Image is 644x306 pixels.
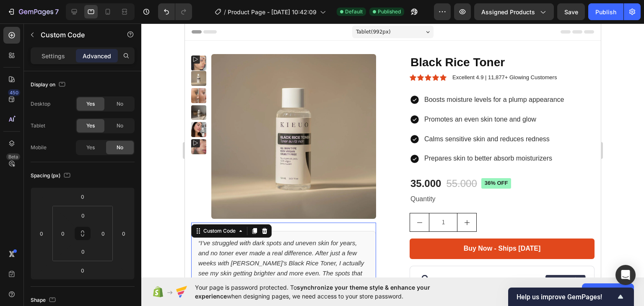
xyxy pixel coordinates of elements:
span: No [117,122,123,130]
div: Desktop [31,100,50,108]
p: Boosts moisture levels for a plump appearance [239,70,379,83]
pre: 36% off [296,155,327,165]
span: Save [564,8,578,16]
span: Yes [86,100,95,108]
div: Display on [31,79,67,91]
span: Your page is password protected. To when designing pages, we need access to your store password. [195,283,463,301]
button: increment [273,190,291,208]
p: Advanced [83,52,111,60]
div: Tablet [31,122,45,130]
button: Assigned Products [474,3,554,20]
iframe: Design area [185,23,601,277]
input: 0px [75,245,91,258]
span: Excellent 4.9 | 11,877+ Glowing Customers [267,51,372,57]
div: Custom Code [17,204,52,211]
span: synchronize your theme style & enhance your experience [195,284,430,300]
div: Beta [6,153,20,160]
button: Buy Now - Ships Tomorrow [225,215,410,236]
span: Assigned Products [481,8,535,16]
div: Mobile [31,144,47,151]
p: Settings [42,52,65,60]
input: 0 [35,227,48,240]
input: 0px [97,227,109,240]
p: Custom Code [41,30,112,40]
button: Publish [588,3,623,20]
span: Product Page - [DATE] 10:42:09 [228,8,317,16]
input: 0 [74,264,91,277]
div: Buy Now - Ships [DATE] [279,221,356,230]
button: Allow access [582,283,634,300]
button: 7 [3,3,62,20]
div: Publish [595,8,616,16]
button: decrement [225,190,244,208]
div: Spacing (px) [31,170,72,182]
span: / [224,8,226,16]
div: 35.000 [225,153,257,167]
span: Yes [86,144,95,151]
div: Shape [31,295,57,306]
p: Calms sensitive skin and reduces redness [239,110,379,122]
input: 0 [117,227,130,240]
input: 0px [57,227,69,240]
p: 7 [55,7,59,17]
input: quantity [244,190,273,208]
h1: Black Rice Toner [225,31,410,47]
img: gempages_582052873592898392-473ad209-e4cc-4bdd-ab31-f7098c763d06.webp [225,242,410,303]
p: Prepares skin to better absorb moisturizers [239,129,379,141]
p: “I’ve struggled with dark spots and uneven skin for years, and no toner ever made a real differen... [13,215,184,275]
div: 55.000 [260,153,293,167]
p: Promotes an even skin tone and glow [239,90,379,102]
span: Help us improve GemPages! [517,293,615,301]
div: 450 [8,89,20,96]
button: Show survey - Help us improve GemPages! [517,292,626,302]
div: Open Intercom Messenger [615,265,636,285]
input: 0px [75,209,91,222]
div: Quantity [225,169,410,183]
span: Default [345,8,363,16]
span: No [117,100,123,108]
span: Published [378,8,401,16]
span: No [117,144,123,151]
span: Yes [86,122,95,130]
button: Save [557,3,585,20]
div: Undo/Redo [158,3,192,20]
input: 0 [74,190,91,203]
